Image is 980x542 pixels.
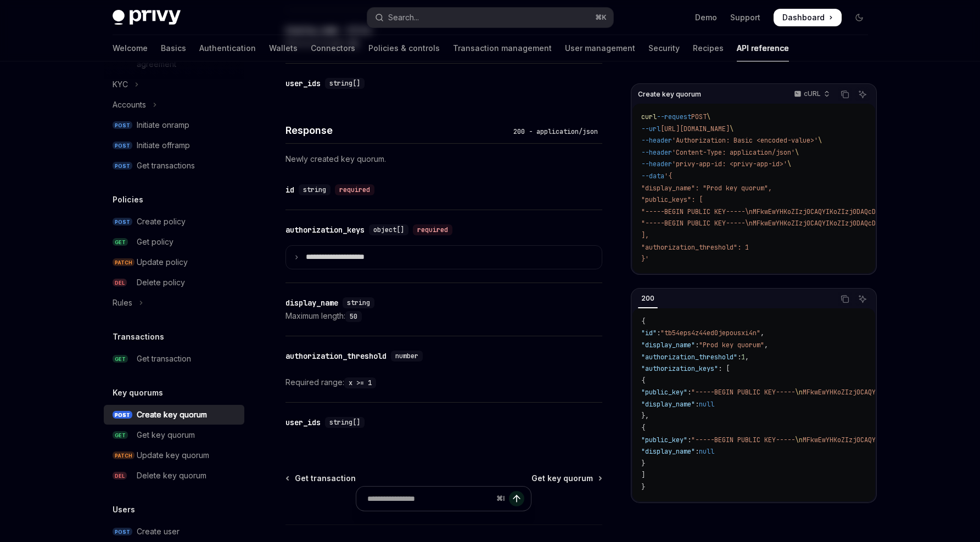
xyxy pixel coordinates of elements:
[641,388,687,397] span: "public_key"
[818,136,822,145] span: \
[113,78,128,91] div: KYC
[113,411,132,419] span: POST
[303,185,326,194] span: string
[691,436,795,444] span: "-----BEGIN PUBLIC KEY-----
[413,224,452,235] div: required
[285,417,321,428] div: user_ids
[104,293,244,313] button: Toggle Rules section
[113,258,135,267] span: PATCH
[104,75,244,94] button: Toggle KYC section
[695,400,699,409] span: :
[691,112,707,121] span: POST
[329,79,360,88] span: string[]
[707,112,710,121] span: \
[113,98,146,111] div: Accounts
[695,447,699,456] span: :
[764,341,768,349] span: ,
[104,445,244,465] a: PATCHUpdate key quorum
[699,400,714,409] span: null
[660,125,730,133] span: [URL][DOMAIN_NAME]
[137,139,190,152] div: Initiate offramp
[745,353,749,362] span: ,
[285,153,602,166] p: Newly created key quorum.
[104,95,244,115] button: Toggle Accounts section
[113,386,163,399] h5: Key quorums
[161,35,186,61] a: Basics
[137,276,185,289] div: Delete policy
[368,35,440,61] a: Policies & controls
[285,309,602,323] div: Maximum length:
[113,193,143,206] h5: Policies
[113,279,127,287] span: DEL
[638,292,658,305] div: 200
[788,85,835,104] button: cURL
[113,10,181,25] img: dark logo
[641,341,695,349] span: "display_name"
[850,9,868,26] button: Toggle dark mode
[345,311,362,322] code: 50
[285,184,294,195] div: id
[113,142,132,150] span: POST
[137,449,209,462] div: Update key quorum
[782,12,825,23] span: Dashboard
[113,296,132,309] div: Rules
[641,483,645,492] span: }
[347,298,370,307] span: string
[641,459,645,468] span: }
[699,341,764,349] span: "Prod key quorum"
[641,364,718,373] span: "authorization_keys"
[641,172,664,180] span: --data
[804,89,821,98] p: cURL
[137,352,191,365] div: Get transaction
[113,528,132,536] span: POST
[113,121,132,129] span: POST
[691,388,795,397] span: "-----BEGIN PUBLIC KEY-----
[641,400,695,409] span: "display_name"
[672,160,787,168] span: 'privy-app-id: <privy-app-id>'
[137,118,189,132] div: Initiate onramp
[648,35,680,61] a: Security
[285,376,602,389] div: Required range:
[641,255,649,263] span: }'
[113,218,132,226] span: POST
[660,329,760,337] span: "tb54eps4z44ed0jepousxi4n"
[104,273,244,292] a: DELDelete policy
[641,184,772,193] span: "display_name": "Prod key quorum",
[838,87,852,101] button: Copy the contents from the code block
[104,252,244,272] a: PATCHUpdate policy
[855,292,870,306] button: Ask AI
[795,436,803,444] span: \n
[509,126,602,137] div: 200 - application/json
[344,377,376,388] code: x >= 1
[285,351,387,362] div: authorization_threshold
[335,184,374,195] div: required
[787,160,791,168] span: \
[641,112,657,121] span: curl
[699,447,714,456] span: null
[113,355,128,363] span: GET
[269,35,298,61] a: Wallets
[137,235,173,249] div: Get policy
[641,424,645,432] span: {
[664,172,672,180] span: '{
[104,135,244,155] a: POSTInitiate offramp
[388,11,419,24] div: Search...
[113,35,148,61] a: Welcome
[104,232,244,252] a: GETGet policy
[693,35,724,61] a: Recipes
[641,136,672,145] span: --header
[672,148,795,157] span: 'Content-Type: application/json'
[285,224,365,235] div: authorization_keys
[137,428,195,442] div: Get key quorum
[855,87,870,101] button: Ask AI
[695,341,699,349] span: :
[641,160,672,168] span: --header
[329,418,360,427] span: string[]
[741,353,745,362] span: 1
[641,436,687,444] span: "public_key"
[137,525,180,538] div: Create user
[774,9,842,26] a: Dashboard
[730,125,733,133] span: \
[641,329,657,337] span: "id"
[104,349,244,369] a: GETGet transaction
